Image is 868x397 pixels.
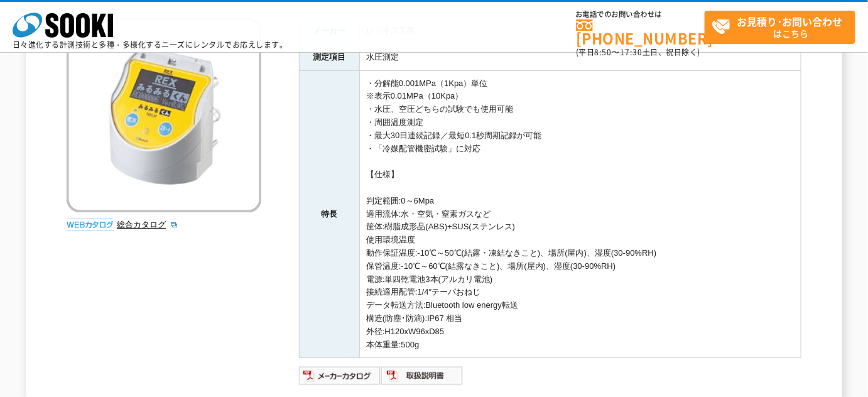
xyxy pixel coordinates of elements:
span: 17:30 [620,46,643,58]
img: webカタログ [67,219,114,231]
strong: お見積り･お問い合わせ [737,14,843,29]
img: 取扱説明書 [381,366,464,386]
th: 特長 [300,70,360,358]
span: はこちら [712,11,855,43]
a: [PHONE_NUMBER] [576,19,705,45]
a: メーカーカタログ [299,374,381,384]
img: メーカーカタログ [299,366,381,386]
td: ・分解能0.001MPa（1Kpa）単位 ※表示0.01MPa（10Kpa） ・水圧、空圧どちらの試験でも使用可能 ・周囲温度測定 ・最大30日連続記録／最短0.1秒周期記録が可能 ・「冷媒配管... [360,70,801,358]
span: お電話でのお問い合わせは [576,11,705,18]
p: 日々進化する計測技術と多種・多様化するニーズにレンタルでお応えします。 [13,41,288,48]
a: 取扱説明書 [381,374,464,384]
a: お見積り･お問い合わせはこちら [705,11,855,44]
span: 8:50 [595,46,612,58]
a: 総合カタログ [117,220,178,229]
span: (平日 ～ 土日、祝日除く) [576,46,700,58]
img: みるみるくん 圧力試験器Ⅲ TKR12P [67,18,261,212]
